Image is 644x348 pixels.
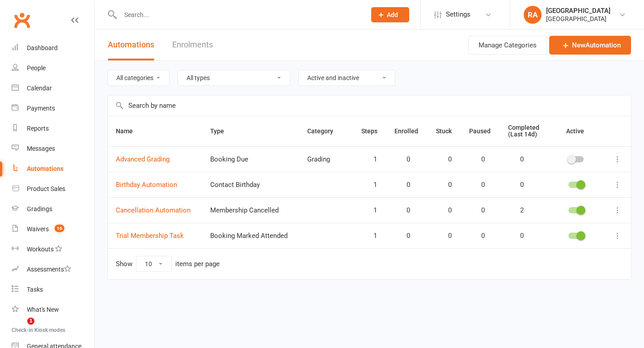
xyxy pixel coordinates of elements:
div: [GEOGRAPHIC_DATA] [546,15,610,23]
a: Advanced Grading [116,155,169,163]
span: Name [116,127,143,135]
span: Settings [446,4,470,25]
button: Manage Categories [468,36,547,55]
div: Show [116,256,220,272]
a: Cancellation Automation [116,206,191,214]
a: Enrolments [172,30,213,60]
a: Messages [12,139,94,159]
span: 1 [361,207,377,214]
td: Membership Cancelled [202,197,299,223]
span: 1 [361,181,377,189]
a: Assessments [12,259,94,280]
a: Clubworx [11,9,33,31]
span: 0 [469,181,485,189]
a: Waivers 16 [12,219,94,239]
div: Tasks [27,286,43,293]
div: RA [524,6,542,24]
span: 0 [508,181,524,189]
span: Active [566,127,584,135]
span: 0 [508,156,524,163]
div: items per page [175,260,220,268]
div: Workouts [27,246,54,253]
td: Booking Due [202,146,299,172]
th: Paused [461,116,500,146]
td: Booking Marked Attended [202,223,299,248]
div: Messages [27,145,55,152]
a: Automations [12,159,94,179]
span: 0 [394,232,410,240]
span: 0 [469,232,485,240]
button: Add [371,7,409,22]
span: 0 [469,156,485,163]
div: What's New [27,306,59,313]
span: 2 [508,207,524,214]
div: Gradings [27,205,52,212]
th: Type [202,116,299,146]
a: Gradings [12,199,94,219]
span: 0 [436,232,452,240]
a: What's New [12,300,94,320]
a: Dashboard [12,38,94,58]
div: People [27,64,46,72]
span: Completed (Last 14d) [508,124,539,138]
a: Product Sales [12,179,94,199]
td: Contact Birthday [202,172,299,197]
span: Add [387,11,398,18]
th: Stuck [428,116,461,146]
span: Category [307,127,343,135]
input: Search... [118,8,360,21]
input: Search by name [108,95,631,116]
a: Reports [12,119,94,139]
a: NewAutomation [549,36,631,55]
th: Steps [353,116,387,146]
span: 1 [361,156,377,163]
button: Name [116,126,143,136]
div: Automations [27,165,64,172]
div: Assessments [27,266,71,273]
span: 0 [394,156,410,163]
span: 0 [436,181,452,189]
span: 0 [394,207,410,214]
span: 0 [436,207,452,214]
a: Tasks [12,280,94,300]
th: Enrolled [386,116,428,146]
span: 1 [361,232,377,240]
span: 0 [469,207,485,214]
button: Category [307,126,343,136]
a: Birthday Automation [116,181,177,189]
a: Trial Membership Task [116,232,184,240]
div: Product Sales [27,185,65,192]
iframe: Intercom live chat [9,318,30,339]
div: Payments [27,105,55,112]
div: [GEOGRAPHIC_DATA] [546,7,610,15]
a: Calendar [12,78,94,98]
span: 0 [436,156,452,163]
span: 16 [55,225,64,232]
span: 0 [508,232,524,240]
button: Automations [108,30,154,60]
button: Active [558,126,594,136]
a: People [12,58,94,78]
div: Dashboard [27,44,58,51]
span: 0 [394,181,410,189]
a: Payments [12,98,94,119]
div: Calendar [27,85,52,92]
div: Reports [27,125,49,132]
div: Grading [307,156,345,163]
div: Waivers [27,225,49,233]
a: Workouts [12,239,94,259]
span: 1 [27,318,34,325]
